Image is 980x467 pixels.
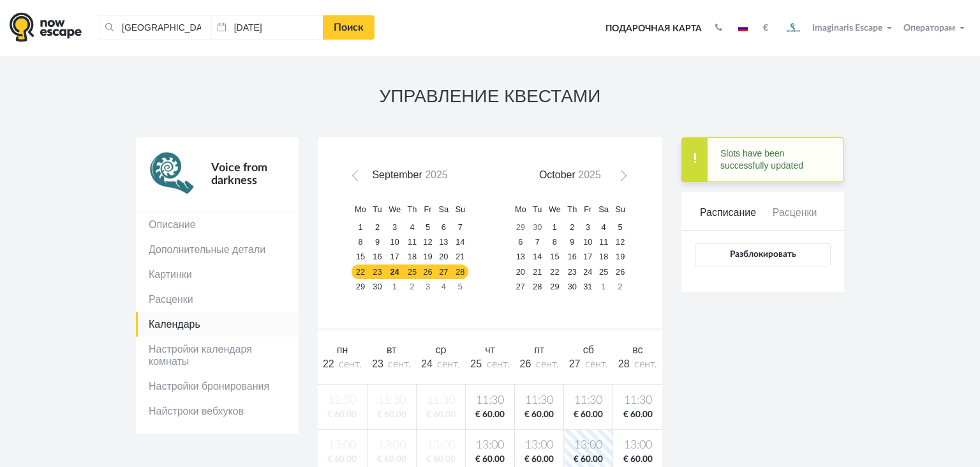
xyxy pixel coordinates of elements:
span: September [372,169,422,180]
span: 23 [372,358,383,369]
a: 23 [369,264,385,279]
a: 19 [420,250,436,264]
span: Tuesday [533,204,542,214]
span: сент. [437,359,460,369]
span: 11:30 [567,393,610,409]
a: 12 [612,235,628,250]
span: 2025 [425,169,448,180]
a: 8 [546,235,565,250]
span: сент. [487,359,510,369]
a: 5 [612,220,628,235]
h3: УПРАВЛЕНИЕ КВЕСТАМИ [136,87,844,107]
span: сент. [585,359,608,369]
div: Slots have been successfully updated [681,137,844,182]
a: 13 [435,235,452,250]
a: 9 [564,235,580,250]
span: October [539,169,575,180]
a: 30 [369,279,385,294]
a: 22 [546,264,565,279]
span: Операторам [903,24,955,33]
a: 18 [404,250,420,264]
span: Wednesday [389,204,401,214]
a: 24 [385,264,405,279]
span: Imaginaris Escape [812,21,882,33]
a: 1 [385,279,405,294]
a: 29 [512,220,530,235]
a: Описание [136,212,299,237]
span: Saturday [598,204,609,214]
a: 22 [352,264,369,279]
span: € 60.00 [468,409,512,421]
span: чт [485,344,495,355]
a: 12 [420,235,436,250]
span: € 60.00 [616,409,660,421]
a: Настройки календаря комнаты [136,337,299,374]
span: Sunday [456,204,466,214]
a: 21 [452,250,468,264]
a: Поиск [323,15,375,40]
a: 5 [420,220,436,235]
a: 15 [546,250,565,264]
a: 10 [580,235,595,250]
a: 3 [385,220,405,235]
button: Разблокировать [695,243,831,266]
a: 5 [452,279,468,294]
a: 17 [580,250,595,264]
a: 31 [580,279,595,294]
a: 29 [546,279,565,294]
a: 20 [512,264,530,279]
a: 3 [420,279,436,294]
span: 27 [569,358,581,369]
a: 1 [546,220,565,235]
a: 25 [404,264,420,279]
div: Voice from darkness [197,150,286,199]
a: 2 [404,279,420,294]
a: 28 [452,264,468,279]
a: 25 [595,264,612,279]
span: 22 [323,358,334,369]
span: € 60.00 [517,454,561,466]
strong: € [763,24,768,33]
a: 30 [530,220,546,235]
a: 21 [530,264,546,279]
span: € 60.00 [567,454,610,466]
a: 23 [564,264,580,279]
a: 7 [452,220,468,235]
a: 16 [564,250,580,264]
a: 27 [435,264,452,279]
span: Thursday [408,204,417,214]
span: 11:30 [517,393,561,409]
a: Картинки [136,262,299,287]
a: 14 [452,235,468,250]
a: 15 [352,250,369,264]
a: Расценки [761,206,828,231]
span: сент. [339,359,362,369]
a: Подарочная карта [601,15,706,43]
a: 2 [564,220,580,235]
span: € 60.00 [616,454,660,466]
span: Friday [424,204,431,214]
span: 11:30 [468,393,512,409]
span: Monday [355,204,366,214]
span: 24 [421,358,433,369]
a: 6 [435,220,452,235]
span: Saturday [439,204,449,214]
a: 26 [612,264,628,279]
span: Разблокировать [730,250,796,259]
span: 26 [520,358,531,369]
span: 11:30 [616,393,660,409]
span: Tuesday [373,204,382,214]
a: 4 [595,220,612,235]
img: logo [10,12,82,42]
a: 9 [369,235,385,250]
span: 2025 [578,169,601,180]
span: сб [583,344,594,355]
span: Next [616,173,627,183]
a: Дополнительные детали [136,237,299,262]
a: 8 [352,235,369,250]
input: Дата [211,15,323,40]
a: 4 [435,279,452,294]
span: 13:00 [616,438,660,454]
a: Next [612,169,630,188]
a: 6 [512,235,530,250]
